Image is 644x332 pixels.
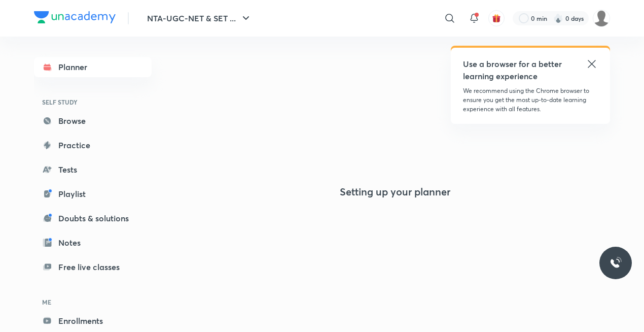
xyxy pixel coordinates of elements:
[34,184,152,204] a: Playlist
[34,11,116,23] img: Company Logo
[34,293,152,311] h6: ME
[34,159,152,180] a: Tests
[34,11,116,26] a: Company Logo
[34,208,152,228] a: Doubts & solutions
[34,233,152,253] a: Notes
[492,14,501,23] img: avatar
[340,186,450,198] h4: Setting up your planner
[34,93,152,111] h6: SELF STUDY
[34,311,152,331] a: Enrollments
[488,10,505,26] button: avatar
[34,57,152,77] a: Planner
[610,257,622,269] img: ttu
[463,58,564,82] h5: Use a browser for a better learning experience
[141,8,258,28] button: NTA-UGC-NET & SET ...
[34,111,152,131] a: Browse
[34,257,152,277] a: Free live classes
[593,10,610,27] img: Geetha
[553,13,563,23] img: streak
[34,135,152,155] a: Practice
[463,86,598,114] p: We recommend using the Chrome browser to ensure you get the most up-to-date learning experience w...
